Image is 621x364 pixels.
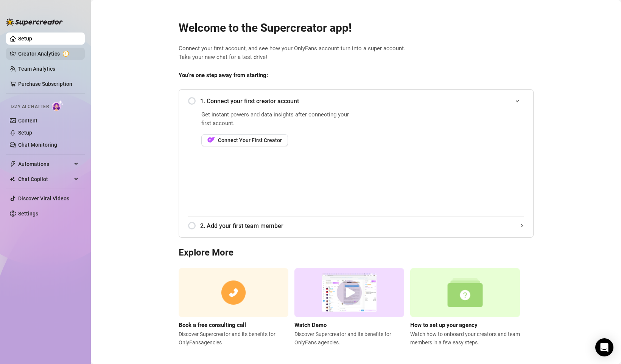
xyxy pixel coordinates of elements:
img: AI Chatter [52,100,64,111]
div: 2. Add your first team member [188,217,524,235]
a: Book a free consulting callDiscover Supercreator and its benefits for OnlyFansagencies [179,268,288,347]
img: logo-BBDzfeDw.svg [6,18,63,26]
div: Open Intercom Messenger [595,338,613,356]
img: consulting call [179,268,288,318]
a: Content [18,118,37,124]
a: Discover Viral Videos [18,195,69,201]
img: supercreator demo [294,268,404,318]
a: Watch DemoDiscover Supercreator and its benefits for OnlyFans agencies. [294,268,404,347]
a: Settings [18,211,38,217]
span: Discover Supercreator and its benefits for OnlyFans agencies [179,330,288,347]
span: Discover Supercreator and its benefits for OnlyFans agencies. [294,330,404,347]
span: Automations [18,158,72,170]
span: 2. Add your first team member [200,221,524,231]
span: Connect Your First Creator [218,137,282,143]
span: Watch how to onboard your creators and team members in a few easy steps. [410,330,520,347]
img: Chat Copilot [10,177,15,182]
button: OFConnect Your First Creator [201,134,288,146]
a: Chat Monitoring [18,142,57,148]
span: expanded [515,99,520,103]
img: setup agency guide [410,268,520,318]
a: OFConnect Your First Creator [201,134,354,146]
a: Team Analytics [18,66,55,72]
strong: Book a free consulting call [179,322,246,328]
span: Connect your first account, and see how your OnlyFans account turn into a super account. Take you... [179,44,534,62]
span: Izzy AI Chatter [11,103,49,110]
strong: You’re one step away from starting: [179,72,268,79]
a: Creator Analytics exclamation-circle [18,48,79,60]
h2: Welcome to the Supercreator app! [179,21,534,35]
strong: Watch Demo [294,322,327,328]
span: thunderbolt [10,161,16,167]
a: How to set up your agencyWatch how to onboard your creators and team members in a few easy steps. [410,268,520,347]
strong: How to set up your agency [410,322,478,328]
iframe: Add Creators [373,110,524,207]
span: Chat Copilot [18,173,72,185]
img: OF [207,136,215,144]
span: collapsed [520,223,524,228]
a: Setup [18,36,32,42]
a: Setup [18,130,32,136]
div: 1. Connect your first creator account [188,92,524,110]
h3: Explore More [179,247,534,259]
span: 1. Connect your first creator account [200,96,524,106]
span: Get instant powers and data insights after connecting your first account. [201,110,354,128]
a: Purchase Subscription [18,78,79,90]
